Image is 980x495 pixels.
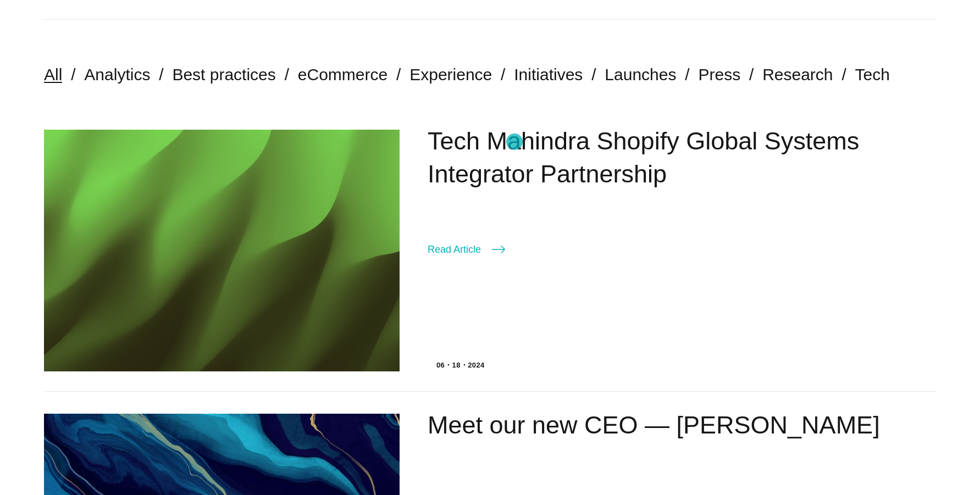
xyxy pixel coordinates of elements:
[298,65,387,84] a: eCommerce
[762,65,833,84] a: Research
[44,65,62,84] a: All
[428,127,859,188] a: Tech Mahindra Shopify Global Systems Integrator Partnership
[172,65,275,84] a: Best practices
[428,411,880,439] a: Meet our new CEO — [PERSON_NAME]
[605,65,676,84] a: Launches
[84,65,150,84] a: Analytics
[855,65,890,84] a: Tech
[514,65,583,84] a: Initiatives
[436,360,485,371] time: 06・18・2024
[698,65,740,84] a: Press
[409,65,492,84] a: Experience
[428,242,505,257] a: Read Article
